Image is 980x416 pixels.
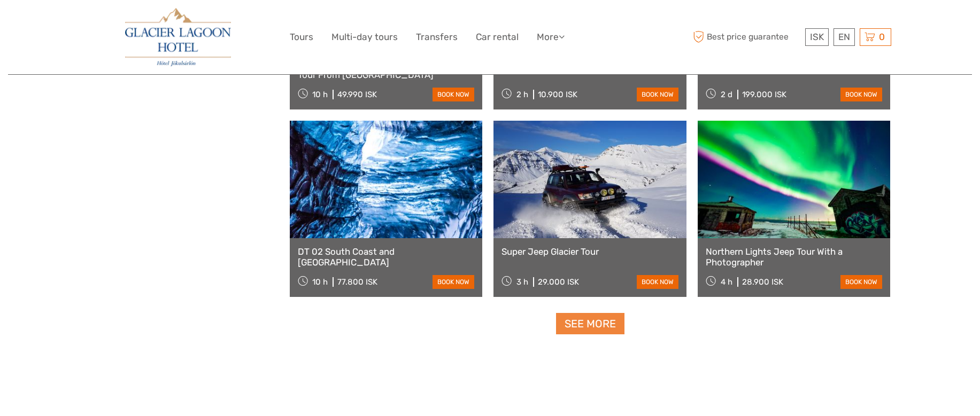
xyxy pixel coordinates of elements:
[337,277,377,287] div: 77.800 ISK
[312,90,328,99] span: 10 h
[416,29,458,45] a: Transfers
[516,277,528,287] span: 3 h
[840,88,882,101] a: book now
[312,277,328,287] span: 10 h
[706,246,883,268] a: Northern Lights Jeep Tour With a Photographer
[721,277,732,287] span: 4 h
[501,246,678,257] a: Super Jeep Glacier Tour
[433,275,474,289] a: book now
[516,90,528,99] span: 2 h
[742,90,786,99] div: 199.000 ISK
[433,88,474,101] a: book now
[125,8,231,66] img: 2790-86ba44ba-e5e5-4a53-8ab7-28051417b7bc_logo_big.jpg
[298,246,475,268] a: DT 02 South Coast and [GEOGRAPHIC_DATA]
[337,90,377,99] div: 49.990 ISK
[537,29,565,45] a: More
[637,275,678,289] a: book now
[15,19,121,27] p: We're away right now. Please check back later!
[290,29,313,45] a: Tours
[810,32,824,42] span: ISK
[123,17,136,29] button: Open LiveChat chat widget
[538,90,577,99] div: 10.900 ISK
[721,90,732,99] span: 2 d
[742,277,783,287] div: 28.900 ISK
[691,28,802,46] span: Best price guarantee
[834,28,855,46] div: EN
[840,275,882,289] a: book now
[331,29,398,45] a: Multi-day tours
[476,29,519,45] a: Car rental
[877,32,886,42] span: 0
[556,313,624,335] a: See more
[538,277,579,287] div: 29.000 ISK
[637,88,678,101] a: book now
